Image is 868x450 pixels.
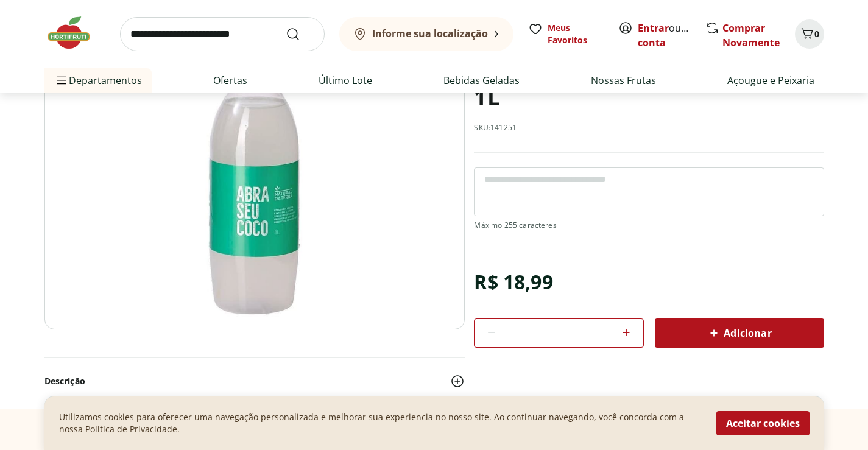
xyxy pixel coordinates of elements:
a: Bebidas Geladas [443,73,520,88]
button: Adicionar [655,318,824,348]
p: SKU: 141251 [474,123,517,133]
span: Meus Favoritos [548,22,604,46]
img: Água de Coco Natural da Terra 1L [44,35,465,329]
button: Aceitar cookies [716,411,810,435]
a: Último Lote [319,73,372,88]
span: 0 [814,28,819,40]
img: Hortifruti [44,15,105,51]
b: Informe sua localização [372,27,488,40]
div: R$ 18,99 [474,265,552,299]
button: Submit Search [286,27,315,41]
button: Informe sua localização [339,17,513,51]
p: Utilizamos cookies para oferecer uma navegação personalizada e melhorar sua experiencia no nosso ... [59,411,702,435]
a: Nossas Frutas [591,73,656,88]
a: Ofertas [213,73,247,88]
span: Adicionar [707,326,771,340]
a: Criar conta [638,21,705,49]
a: Comprar Novamente [722,21,780,49]
button: Carrinho [795,19,824,49]
span: Departamentos [54,66,142,95]
button: Menu [54,66,69,95]
input: search [120,17,325,51]
a: Entrar [638,21,669,35]
button: Descrição [44,368,465,395]
a: Açougue e Peixaria [727,73,814,88]
span: ou [638,21,692,50]
a: Meus Favoritos [528,22,604,46]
